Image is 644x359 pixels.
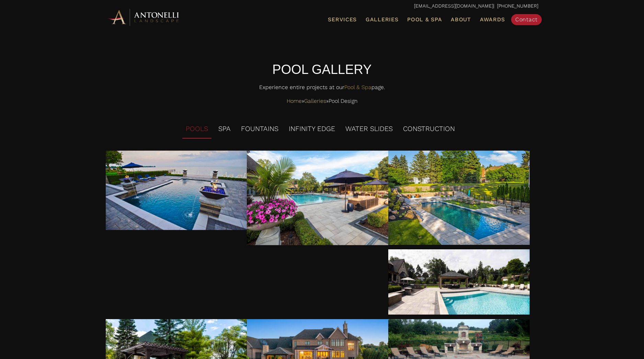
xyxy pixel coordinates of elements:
[344,84,371,90] a: Pool & Spa
[400,120,458,139] li: CONSTRUCTION
[414,3,493,9] a: [EMAIL_ADDRESS][DOMAIN_NAME]
[477,15,508,24] a: Awards
[366,16,398,23] span: Galleries
[325,15,359,24] a: Services
[328,17,357,22] span: Services
[407,16,442,23] span: Pool & Spa
[285,120,338,139] li: INFINITY EDGE
[342,120,396,139] li: WATER SLIDES
[287,96,358,106] span: » »
[329,96,358,106] span: Pool Design
[238,120,282,139] li: FOUNTAINS
[215,120,234,139] li: SPA
[182,120,211,139] li: POOLS
[363,15,401,24] a: Galleries
[515,16,538,23] span: Contact
[106,82,538,96] p: Experience entire projects at our page.
[511,14,542,25] a: Contact
[304,96,326,106] a: Galleries
[287,96,302,106] a: Home
[480,16,505,23] span: Awards
[404,15,445,24] a: Pool & Spa
[448,15,474,24] a: About
[106,8,181,26] img: Antonelli Horizontal Logo
[106,96,538,106] nav: Breadcrumbs
[451,17,471,22] span: About
[106,2,538,11] p: | [PHONE_NUMBER]
[106,61,538,79] h5: POOL GALLERY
